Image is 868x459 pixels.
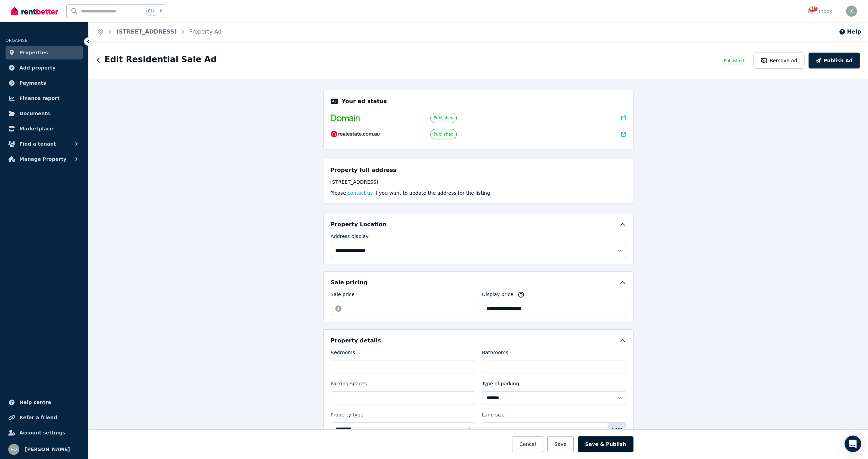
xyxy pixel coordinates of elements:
[19,140,56,148] span: Find a tenant
[330,166,396,174] h5: Property full address
[331,291,355,301] label: Sale price
[578,436,633,452] button: Save & Publish
[19,48,48,57] span: Properties
[753,53,804,68] button: Remove Ad
[342,97,387,105] p: Your ad status
[8,444,19,455] img: Roy
[330,178,627,185] div: [STREET_ADDRESS]
[104,54,217,65] h1: Edit Residential Sale Ad
[6,426,83,440] a: Account settings
[331,233,369,242] label: Address display
[433,115,454,121] span: Published
[19,398,51,406] span: Help centre
[146,7,157,16] span: Ctrl
[844,435,861,452] div: Open Intercom Messenger
[19,94,60,102] span: Finance report
[189,28,222,35] a: Property Ad
[6,61,83,75] a: Add property
[331,380,367,390] label: Parking spaces
[808,53,860,68] button: Publish Ad
[547,436,574,452] button: Save
[6,122,83,136] a: Marketplace
[331,349,355,359] label: Bedrooms
[19,64,56,72] span: Add property
[433,131,454,137] span: Published
[482,411,505,421] label: Land size
[512,436,543,452] button: Cancel
[808,8,832,15] div: Inbox
[846,6,857,17] img: Roy
[809,7,817,11] span: 954
[6,395,83,409] a: Help centre
[89,22,230,42] nav: Breadcrumb
[6,107,83,120] a: Documents
[347,190,373,196] button: contact us
[482,349,508,359] label: Bathrooms
[331,278,368,287] h5: Sale pricing
[331,411,364,421] label: Property type
[839,28,861,36] button: Help
[331,131,380,138] img: RealEstate.com.au
[19,79,46,87] span: Payments
[6,76,83,90] a: Payments
[482,291,513,301] label: Display price
[116,28,177,35] a: [STREET_ADDRESS]
[330,190,627,196] p: Please if you want to update the address for the listing.
[482,380,519,390] label: Type of parking
[331,220,386,229] h5: Property Location
[6,152,83,166] button: Manage Property
[19,109,50,118] span: Documents
[6,91,83,105] a: Finance report
[160,8,162,14] span: k
[19,429,65,437] span: Account settings
[19,413,57,422] span: Refer a friend
[25,445,70,453] span: [PERSON_NAME]
[6,137,83,151] button: Find a tenant
[19,125,53,133] span: Marketplace
[6,46,83,59] a: Properties
[331,114,360,121] img: Domain.com.au
[724,58,744,64] span: Published
[11,6,58,16] img: RentBetter
[6,411,83,424] a: Refer a friend
[6,38,27,43] span: ORGANISE
[331,337,381,345] h5: Property details
[19,155,66,163] span: Manage Property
